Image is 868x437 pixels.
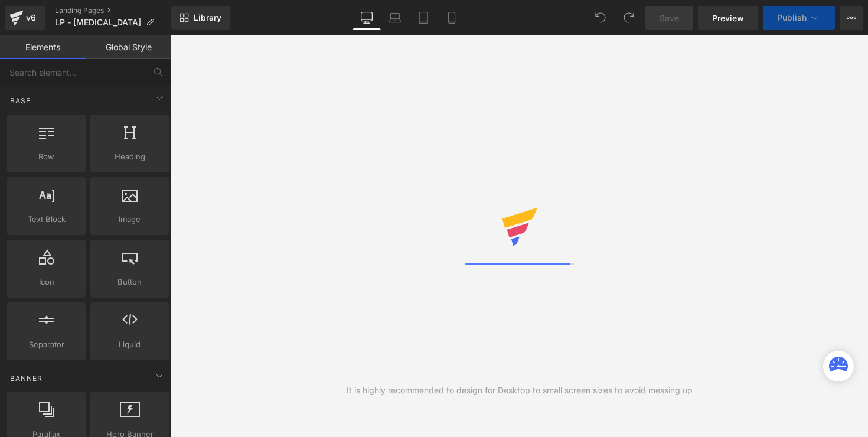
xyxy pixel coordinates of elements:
button: Publish [763,6,835,30]
div: It is highly recommended to design for Desktop to small screen sizes to avoid messing up [347,384,693,397]
span: Publish [777,13,807,22]
a: New Library [171,6,230,30]
span: Button [94,276,165,288]
span: Banner [9,373,44,384]
span: Heading [94,151,165,163]
button: Undo [589,6,612,30]
a: Laptop [381,6,409,30]
button: More [840,6,863,30]
span: Separator [11,338,82,351]
span: Library [194,12,221,23]
span: LP - [MEDICAL_DATA] [55,18,141,27]
span: Preview [712,12,744,24]
span: Base [9,95,32,106]
button: Redo [617,6,641,30]
div: v6 [24,10,38,25]
a: Landing Pages [55,6,171,15]
span: Text Block [11,213,82,226]
a: Tablet [409,6,438,30]
span: Row [11,151,82,163]
a: Global Style [86,35,171,59]
span: Image [94,213,165,226]
a: v6 [5,6,45,30]
a: Desktop [353,6,381,30]
a: Preview [698,6,758,30]
span: Liquid [94,338,165,351]
a: Mobile [438,6,466,30]
span: Icon [11,276,82,288]
span: Save [660,12,679,24]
